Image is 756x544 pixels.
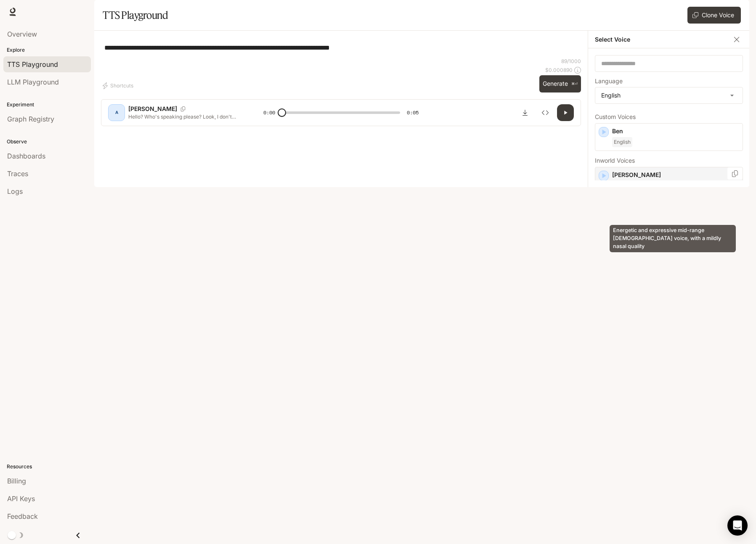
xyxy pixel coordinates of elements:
[610,225,736,252] div: Energetic and expressive mid-range [DEMOGRAPHIC_DATA] voice, with a mildly nasal quality
[731,170,739,177] button: Copy Voice ID
[517,104,533,121] button: Download audio
[612,137,632,147] span: English
[539,75,581,92] button: Generate⌘⏎
[612,179,739,194] p: Energetic and expressive mid-range male voice, with a mildly nasal quality
[128,105,177,113] p: [PERSON_NAME]
[687,7,741,24] button: Clone Voice
[177,106,189,111] button: Copy Voice ID
[595,78,623,84] p: Language
[407,108,419,117] span: 0:05
[612,171,739,179] p: [PERSON_NAME]
[595,158,743,164] p: Inworld Voices
[595,87,743,103] div: English
[101,79,137,92] button: Shortcuts
[727,515,748,536] div: Open Intercom Messenger
[612,127,739,135] p: Ben
[128,113,243,120] p: Hello? Who's speaking please? Look, I don't have time for this crap. never call me again.
[545,66,573,74] p: $ 0.000890
[110,106,123,119] div: A
[537,104,554,121] button: Inspect
[263,108,275,117] span: 0:00
[595,114,743,120] p: Custom Voices
[571,82,578,87] p: ⌘⏎
[103,7,168,24] h1: TTS Playground
[561,58,581,65] p: 89 / 1000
